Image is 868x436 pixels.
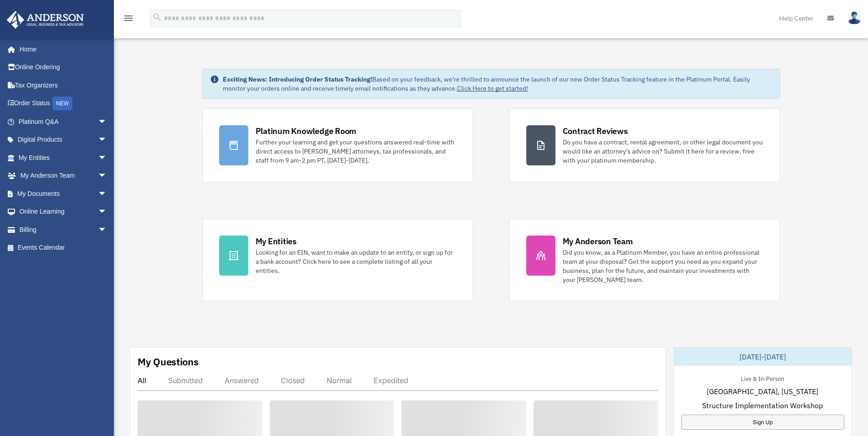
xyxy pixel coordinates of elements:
[256,248,456,275] div: Looking for an EIN, want to make an update to an entity, or sign up for a bank account? Click her...
[6,185,121,203] a: My Documentsarrow_drop_down
[98,113,116,131] span: arrow_drop_down
[225,376,259,385] div: Answered
[98,185,116,203] span: arrow_drop_down
[457,84,528,92] a: Click Here to get started!
[6,40,116,58] a: Home
[98,149,116,167] span: arrow_drop_down
[98,167,116,185] span: arrow_drop_down
[563,125,628,137] div: Contract Reviews
[6,221,121,239] a: Billingarrow_drop_down
[168,376,203,385] div: Submitted
[681,415,844,430] a: Sign Up
[223,75,372,83] strong: Exciting News: Introducing Order Status Tracking!
[707,386,818,397] span: [GEOGRAPHIC_DATA], [US_STATE]
[563,138,763,165] div: Do you have a contract, rental agreement, or other legal document you would like an attorney's ad...
[6,113,121,131] a: Platinum Q&Aarrow_drop_down
[702,400,823,411] span: Structure Implementation Workshop
[4,11,87,29] img: Anderson Advisors Platinum Portal
[847,11,861,25] img: User Pic
[256,236,297,247] div: My Entities
[6,76,121,94] a: Tax Organizers
[563,248,763,284] div: Did you know, as a Platinum Member, you have an entire professional team at your disposal? Get th...
[123,16,134,24] a: menu
[52,97,72,110] div: NEW
[123,13,134,24] i: menu
[734,373,791,383] div: Live & In-Person
[509,219,780,301] a: My Anderson Team Did you know, as a Platinum Member, you have an entire professional team at your...
[138,355,199,369] div: My Questions
[6,131,121,149] a: Digital Productsarrow_drop_down
[6,239,121,257] a: Events Calendar
[256,138,456,165] div: Further your learning and get your questions answered real-time with direct access to [PERSON_NAM...
[6,149,121,167] a: My Entitiesarrow_drop_down
[6,58,121,77] a: Online Ordering
[138,376,146,385] div: All
[327,376,352,385] div: Normal
[374,376,408,385] div: Expedited
[152,12,162,22] i: search
[674,348,852,366] div: [DATE]-[DATE]
[202,108,473,182] a: Platinum Knowledge Room Further your learning and get your questions answered real-time with dire...
[6,167,121,185] a: My Anderson Teamarrow_drop_down
[6,94,121,113] a: Order StatusNEW
[98,203,116,221] span: arrow_drop_down
[509,108,780,182] a: Contract Reviews Do you have a contract, rental agreement, or other legal document you would like...
[98,131,116,149] span: arrow_drop_down
[6,203,121,221] a: Online Learningarrow_drop_down
[256,125,357,137] div: Platinum Knowledge Room
[98,221,116,239] span: arrow_drop_down
[281,376,305,385] div: Closed
[563,236,633,247] div: My Anderson Team
[202,219,473,301] a: My Entities Looking for an EIN, want to make an update to an entity, or sign up for a bank accoun...
[223,75,772,93] div: Based on your feedback, we're thrilled to announce the launch of our new Order Status Tracking fe...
